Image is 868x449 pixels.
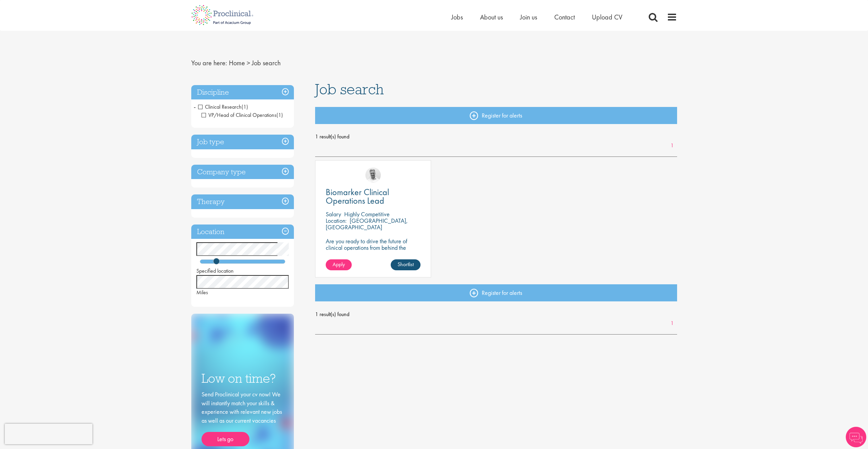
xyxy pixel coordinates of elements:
span: You are here: [191,58,227,67]
p: Are you ready to drive the future of clinical operations from behind the scenes? Looking to be in... [326,238,420,270]
span: Location: [326,217,347,224]
span: Apply [333,261,345,268]
span: 1 result(s) found [315,132,677,142]
a: Contact [554,13,575,22]
span: Biomarker Clinical Operations Lead [326,186,389,206]
a: Shortlist [391,259,420,270]
a: Biomarker Clinical Operations Lead [326,188,420,205]
a: 1 [667,319,677,327]
a: Register for alerts [315,284,677,301]
span: Clinical Research [198,103,242,110]
a: Lets go [202,432,249,446]
h3: Discipline [191,85,294,100]
a: Apply [326,259,352,270]
p: [GEOGRAPHIC_DATA], [GEOGRAPHIC_DATA] [326,217,408,231]
span: (1) [276,111,283,119]
h3: Job type [191,135,294,149]
span: Job search [315,80,384,98]
span: 1 result(s) found [315,309,677,319]
span: VP/Head of Clinical Operations [202,111,283,119]
a: Register for alerts [315,107,677,124]
a: About us [480,13,503,22]
a: breadcrumb link [229,58,245,67]
span: Clinical Research [198,103,248,110]
p: Highly Competitive [344,210,390,218]
a: 1 [667,142,677,150]
img: Joshua Bye [365,167,381,183]
span: - [194,101,196,112]
h3: Company type [191,165,294,179]
img: Chatbot [846,427,866,447]
span: Miles [196,289,208,296]
span: Specified location [196,267,234,274]
h3: Therapy [191,194,294,209]
a: Upload CV [592,13,622,22]
span: > [247,58,250,67]
span: VP/Head of Clinical Operations [202,111,276,119]
h3: Location [191,224,294,239]
span: (1) [242,103,248,110]
iframe: reCAPTCHA [5,424,92,444]
a: Jobs [451,13,463,22]
div: Send Proclinical your cv now! We will instantly match your skills & experience with relevant new ... [202,390,284,446]
h3: Low on time? [202,372,284,385]
span: Job search [252,58,281,67]
span: Salary [326,210,341,218]
a: Join us [520,13,537,22]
